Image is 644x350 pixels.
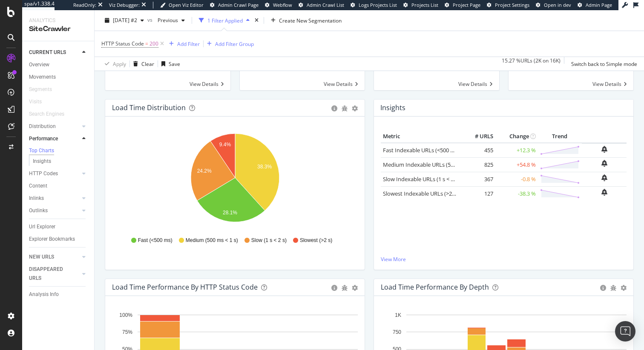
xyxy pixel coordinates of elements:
[113,17,137,24] span: 2025 Oct. 2nd #2
[101,14,147,27] button: [DATE] #2
[29,60,49,69] div: Overview
[112,130,358,229] svg: A chart.
[160,2,204,9] a: Open Viz Editor
[73,2,96,9] div: ReadOnly:
[445,2,480,9] a: Project Page
[352,105,358,111] div: gear
[331,285,337,291] div: circle-info
[273,2,292,8] span: Webflow
[29,169,58,178] div: HTTP Codes
[495,2,529,8] span: Project Settings
[615,321,635,341] div: Open Intercom Messenger
[383,161,480,168] a: Medium Indexable URLs (500 ms < 1 s)
[154,14,188,27] button: Previous
[279,17,342,24] span: Create New Segmentation
[381,256,627,263] a: View More
[29,253,80,262] a: NEW URLS
[381,130,461,143] th: Metric
[578,2,612,9] a: Admin Page
[29,265,80,283] a: DISAPPEARED URLS
[461,186,495,201] td: 127
[29,290,88,299] a: Analysis Info
[215,40,254,47] div: Add Filter Group
[29,97,50,106] a: Visits
[29,122,56,131] div: Distribution
[461,172,495,186] td: 367
[251,237,287,244] span: Slow (1 s < 2 s)
[544,2,571,8] span: Open in dev
[342,105,348,111] div: bug
[29,97,42,106] div: Visits
[29,253,54,262] div: NEW URLS
[29,110,64,119] div: Search Engines
[177,40,200,47] div: Add Filter
[29,73,88,82] a: Movements
[169,60,180,67] div: Save
[495,143,538,158] td: +12.3 %
[29,60,88,69] a: Overview
[29,17,87,24] div: Analytics
[307,2,344,8] span: Admin Crawl List
[122,329,132,335] text: 75%
[29,134,58,143] div: Performance
[461,143,495,158] td: 455
[29,169,80,178] a: HTTP Codes
[29,48,66,57] div: CURRENT URLS
[119,312,132,318] text: 100%
[101,57,126,71] button: Apply
[453,2,480,8] span: Project Page
[352,285,358,291] div: gear
[218,2,259,8] span: Admin Crawl Page
[33,157,88,166] a: Insights
[610,285,616,291] div: bug
[29,222,88,231] a: Url Explorer
[147,16,154,23] span: vs
[29,48,80,57] a: CURRENT URLS
[331,105,337,111] div: circle-info
[141,60,154,67] div: Clear
[29,122,80,131] a: Distribution
[138,237,172,244] span: Fast (<500 ms)
[112,103,186,112] div: Load Time Distribution
[29,147,88,155] a: Top Charts
[101,40,144,47] span: HTTP Status Code
[223,209,237,215] text: 28.1%
[29,85,60,94] a: Segments
[403,2,438,9] a: Projects List
[411,2,438,8] span: Projects List
[109,2,140,9] div: Viz Debugger:
[461,130,495,143] th: # URLS
[29,222,55,231] div: Url Explorer
[29,290,59,299] div: Analysis Info
[495,172,538,186] td: -0.8 %
[538,130,582,143] th: Trend
[29,85,52,94] div: Segments
[145,40,148,47] span: =
[210,2,259,9] a: Admin Crawl Page
[29,182,88,191] a: Content
[29,235,75,244] div: Explorer Bookmarks
[29,73,56,82] div: Movements
[197,168,212,174] text: 24.2%
[495,157,538,172] td: +54.8 %
[113,60,126,67] div: Apply
[29,194,44,203] div: Inlinks
[257,164,272,170] text: 38.3%
[495,130,538,143] th: Change
[393,329,401,335] text: 750
[29,206,48,215] div: Outlinks
[29,265,72,283] div: DISAPPEARED URLS
[601,189,607,196] div: bell-plus
[149,38,158,50] span: 200
[601,160,607,167] div: bell-plus
[204,39,254,49] button: Add Filter Group
[29,194,80,203] a: Inlinks
[29,206,80,215] a: Outlinks
[351,2,397,9] a: Logs Projects List
[461,157,495,172] td: 825
[166,39,200,49] button: Add Filter
[383,146,460,154] a: Fast Indexable URLs (<500 ms)
[502,57,561,71] div: 15.27 % URLs ( 2K on 16K )
[29,24,87,34] div: SiteCrawler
